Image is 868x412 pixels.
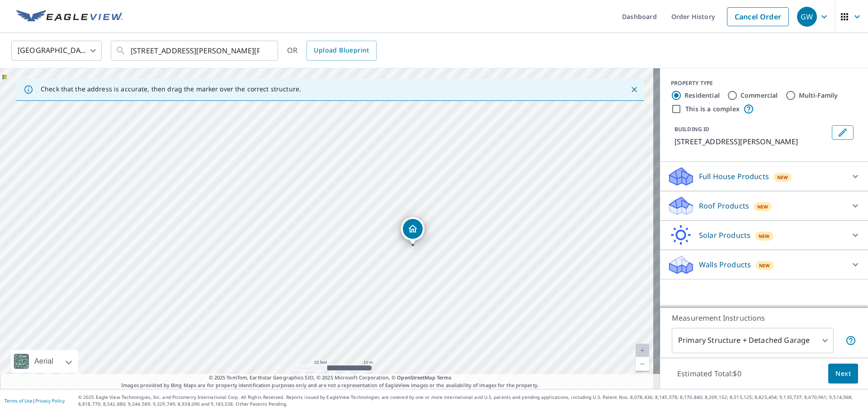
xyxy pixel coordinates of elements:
span: New [757,203,769,210]
div: Aerial [32,350,56,373]
a: Privacy Policy [35,398,65,404]
a: OpenStreetMap [397,374,435,381]
input: Search by address or latitude-longitude [131,38,259,63]
button: Edit building 1 [832,125,854,140]
button: Next [828,364,858,384]
p: BUILDING ID [675,125,709,133]
a: Current Level 20, Zoom Out [636,357,649,371]
p: Roof Products [699,200,749,211]
span: Your report will include the primary structure and a detached garage if one exists. [845,335,856,346]
p: Full House Products [699,171,769,182]
div: [GEOGRAPHIC_DATA] [11,38,102,63]
p: Measurement Instructions [672,313,856,323]
div: Dropped pin, building 1, Residential property, 22419 E Trent Ave Otis Orchards, WA 99027 [401,217,425,245]
div: OR [287,41,377,61]
div: Roof ProductsNew [667,195,861,217]
p: [STREET_ADDRESS][PERSON_NAME] [675,136,828,147]
a: Cancel Order [727,7,789,26]
div: Full House ProductsNew [667,166,861,187]
p: Estimated Total: $0 [670,364,749,384]
p: | [5,398,65,403]
p: Walls Products [699,259,751,270]
span: New [759,262,770,269]
span: Upload Blueprint [314,45,369,56]
label: This is a complex [685,104,740,114]
span: Next [835,368,851,379]
span: New [777,174,788,181]
p: Check that the address is accurate, then drag the marker over the correct structure. [41,85,301,93]
div: PROPERTY TYPE [671,79,857,87]
div: GW [797,7,817,27]
div: Solar ProductsNew [667,224,861,246]
button: Close [628,84,640,95]
div: Walls ProductsNew [667,254,861,275]
label: Multi-Family [799,91,838,100]
label: Residential [684,91,720,100]
p: © 2025 Eagle View Technologies, Inc. and Pictometry International Corp. All Rights Reserved. Repo... [78,394,863,407]
span: New [759,232,770,240]
a: Current Level 20, Zoom In Disabled [636,344,649,357]
a: Upload Blueprint [307,41,376,61]
div: Aerial [11,350,78,373]
a: Terms [437,374,452,381]
label: Commercial [741,91,778,100]
div: Primary Structure + Detached Garage [672,328,834,353]
span: © 2025 TomTom, Earthstar Geographics SIO, © 2025 Microsoft Corporation, © [209,374,452,382]
a: Terms of Use [5,398,33,404]
p: Solar Products [699,230,750,241]
img: EV Logo [16,10,123,24]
